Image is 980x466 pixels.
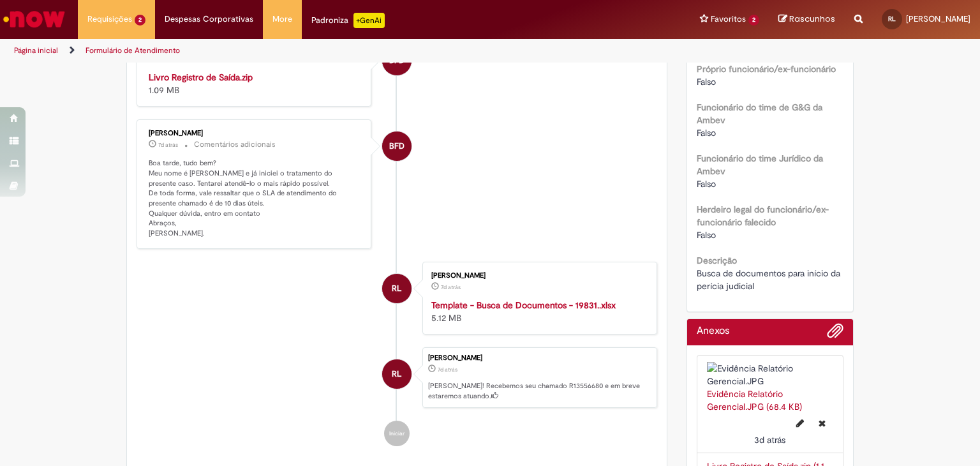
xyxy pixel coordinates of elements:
p: [PERSON_NAME]! Recebemos seu chamado R13556680 e em breve estaremos atuando. [428,381,650,401]
a: Evidência Relatório Gerencial.JPG (68.4 KB) [707,388,802,412]
div: Padroniza [311,13,385,28]
span: 2 [748,15,759,26]
button: Excluir Evidência Relatório Gerencial.JPG [811,413,833,433]
span: Favoritos [711,13,746,26]
div: Beatriz Florio De Jesus [382,132,412,161]
img: Evidência Relatório Gerencial.JPG [707,362,834,387]
span: Requisições [87,13,132,26]
span: 7d atrás [158,141,178,149]
a: Rascunhos [778,13,835,26]
span: More [272,13,292,26]
small: Comentários adicionais [194,139,276,150]
div: [PERSON_NAME] [428,354,650,362]
time: 22/09/2025 17:37:37 [438,366,457,373]
time: 22/09/2025 17:34:31 [441,283,461,291]
button: Editar nome de arquivo Evidência Relatório Gerencial.JPG [789,413,812,433]
div: Rayany Monique Felisberto de Lima [382,359,412,389]
span: Despesas Corporativas [165,13,253,26]
b: Descrição [697,255,737,266]
div: 5.12 MB [431,299,644,324]
a: Livro Registro de Saída.zip [149,71,253,83]
p: +GenAi [353,13,385,28]
a: Página inicial [14,45,58,56]
ul: Trilhas de página [10,39,644,63]
p: Boa tarde, tudo bem? Meu nome é [PERSON_NAME] e já iniciei o tratamento do presente caso. Tentare... [149,158,361,239]
span: RL [888,15,896,23]
span: 7d atrás [441,283,461,291]
span: Rascunhos [789,13,835,25]
time: 26/09/2025 17:14:05 [754,434,785,446]
span: RL [392,273,401,304]
li: Rayany Monique Felisberto de Lima [137,347,657,409]
span: Falso [697,178,716,190]
a: Template - Busca de Documentos - 19831..xlsx [431,299,616,311]
div: Rayany Monique Felisberto de Lima [382,274,412,303]
a: Formulário de Atendimento [85,45,180,56]
span: RL [392,359,401,389]
b: Herdeiro legal do funcionário/ex-funcionário falecido [697,204,829,228]
span: 7d atrás [438,366,457,373]
b: Funcionário do time Jurídico da Ambev [697,153,823,177]
div: [PERSON_NAME] [149,130,361,137]
button: Adicionar anexos [827,322,843,345]
span: [PERSON_NAME] [906,13,970,24]
span: BFD [389,131,405,162]
div: 1.09 MB [149,71,361,96]
b: Funcionário do time de G&G da Ambev [697,101,822,126]
span: Falso [697,127,716,139]
span: Falso [697,229,716,241]
h2: Anexos [697,326,729,337]
img: ServiceNow [1,6,67,32]
span: 3d atrás [754,434,785,446]
span: Busca de documentos para início da perícia judicial [697,267,843,292]
b: Próprio funcionário/ex-funcionário [697,63,836,75]
span: 2 [135,15,145,26]
div: [PERSON_NAME] [431,272,644,280]
time: 22/09/2025 17:51:32 [158,141,178,149]
span: Falso [697,76,716,87]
